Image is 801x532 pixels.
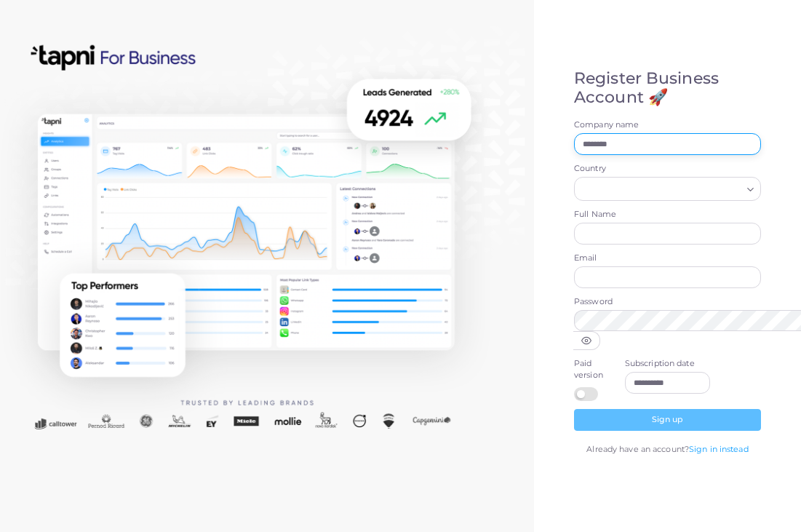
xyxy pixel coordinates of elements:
[625,358,711,370] label: Subscription date
[586,444,689,454] span: Already have an account?
[574,163,761,175] label: Country
[574,209,761,221] label: Full Name
[574,253,761,264] label: Email
[574,358,609,381] label: Paid version
[574,119,761,131] label: Company name
[689,444,749,454] a: Sign in instead
[574,409,761,431] button: Sign up
[574,69,761,108] h4: Register Business Account 🚀
[581,181,741,197] input: Search for option
[574,296,761,308] label: Password
[574,177,761,200] div: Search for option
